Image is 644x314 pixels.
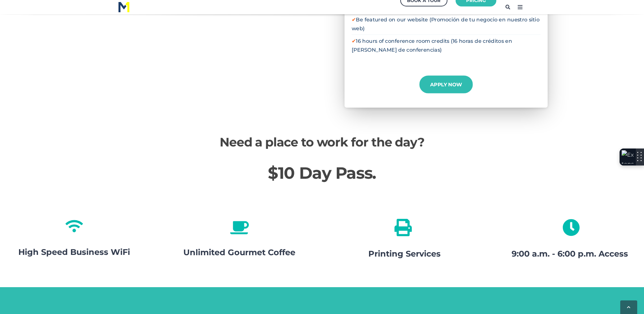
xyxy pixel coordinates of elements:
[268,163,376,183] span: $10 Day Pass.
[351,16,539,32] span: Be featured on our website (Promoción de tu negocio en nuestro sitio web)
[118,2,129,12] img: M1 Logo - Blue Letters - for Light Backgrounds-2
[622,150,634,164] img: Extension Icon
[330,248,479,259] h3: Printing Services
[351,38,512,53] span: 16 hours of conference room credits (16 horas de créditos en [PERSON_NAME] de conferencias)
[495,248,644,259] h3: 9:00 a.m. - 6:00 p.m. Access
[351,38,356,44] span: ✔
[220,135,424,150] span: Need a place to work for the day?
[351,16,356,23] span: ✔
[419,75,473,93] a: Apply Now
[165,247,314,258] h3: Unlimited Gourmet Coffee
